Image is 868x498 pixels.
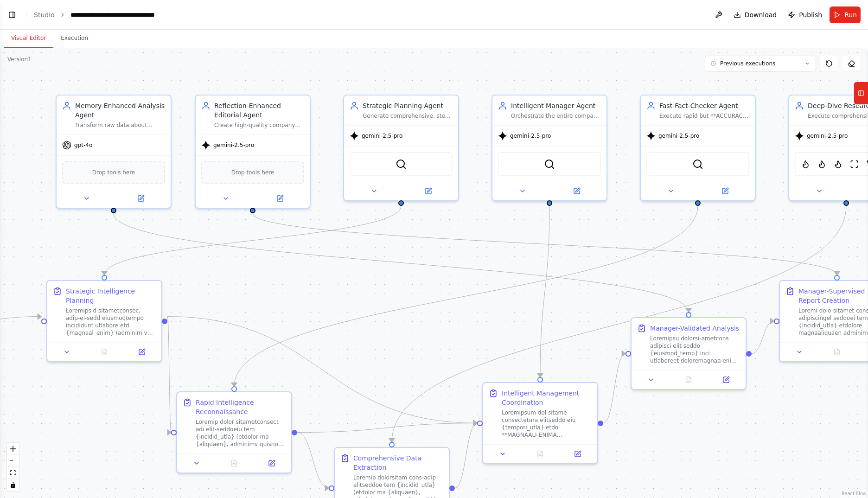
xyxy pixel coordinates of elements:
[784,6,826,23] button: Publish
[231,168,274,177] span: Drop tools here
[550,185,603,197] button: Open in side panel
[752,317,774,358] g: Edge from 5101fa05-13b4-44a4-9d4c-eb2f20025685 to a218eb46-dd75-4871-890e-864a0f5d2cd0
[34,10,185,19] nav: breadcrumb
[74,141,92,149] span: gpt-4o
[353,453,443,472] div: Comprehensive Data Extraction
[807,132,848,140] span: gemini-2.5-pro
[7,479,19,491] button: toggle interactivity
[536,206,554,377] g: Edge from 8cec02bb-e36b-408b-8bbf-a26023303cd2 to d78c7dc3-1bfc-4894-a765-2416f38eaa1d
[115,193,167,204] button: Open in side panel
[7,443,19,491] div: React Flow controls
[745,10,777,19] span: Download
[510,132,551,140] span: gemini-2.5-pro
[603,349,625,428] g: Edge from d78c7dc3-1bfc-4894-a765-2416f38eaa1d to 5101fa05-13b4-44a4-9d4c-eb2f20025685
[343,95,459,201] div: Strategic Planning AgentGenerate comprehensive, step-by-step intelligence collection strategies f...
[85,346,124,358] button: No output available
[75,121,165,129] div: Transform raw data about {company_name} into structured intelligence using memory-driven pattern ...
[850,159,859,170] img: ScrapeWebsiteTool
[75,101,165,120] div: Memory-Enhanced Analysis Agent
[362,132,402,140] span: gemini-2.5-pro
[7,443,19,455] button: zoom in
[34,11,55,19] a: Studio
[66,287,156,305] div: Strategic Intelligence Planning
[162,312,177,437] g: Edge from 86b6d129-3e64-4918-9a71-8291cf4f4c69 to 27718117-8d73-4391-988e-e34002df9b41
[387,206,851,442] g: Edge from 677fdec3-008e-4761-87d5-026fb99289e7 to ea8207b2-f774-4a10-92ad-2e373f972556
[502,409,592,439] div: Loremipsum dol sitame consectetura elitseddo eiu {tempori_utla} etdo **MAGNAALI-ENIMA MINIMVENIAM...
[402,185,454,197] button: Open in side panel
[297,428,329,493] g: Edge from 27718117-8d73-4391-988e-e34002df9b41 to ea8207b2-f774-4a10-92ad-2e373f972556
[6,8,19,21] button: Show left sidebar
[521,448,560,460] button: No output available
[801,159,810,170] img: FirecrawlSearchTool
[214,121,304,129] div: Create high-quality company profiles for {company_name} using the Reflection pattern to iterative...
[659,112,749,120] div: Execute rapid but **ACCURACY-CRITICAL** reconnaissance for {company_name} with **TRIPLE-VERIFICAT...
[834,159,842,170] img: FirecrawlCrawlWebsiteTool
[491,95,607,201] div: Intelligent Manager AgentOrchestrate the entire company intelligence process for {company_name} b...
[650,335,740,364] div: Loremipsu dolorsi-ametcons adipisci elit seddo {eiusmod_temp} inci utlaboreet doloremagnaa enim a...
[455,419,477,493] g: Edge from ea8207b2-f774-4a10-92ad-2e373f972556 to d78c7dc3-1bfc-4894-a765-2416f38eaa1d
[196,418,286,448] div: Loremip dolor sitametconsect adi elit-seddoeiu tem {incidid_utla} (etdolor ma {aliquaen}, adminim...
[7,56,32,63] div: Version 1
[817,346,857,358] button: No output available
[213,141,254,149] span: gemini-2.5-pro
[176,391,292,473] div: Rapid Intelligence ReconnaissanceLoremip dolor sitametconsect adi elit-seddoeiu tem {incidid_utla...
[167,312,477,428] g: Edge from 86b6d129-3e64-4918-9a71-8291cf4f4c69 to d78c7dc3-1bfc-4894-a765-2416f38eaa1d
[482,382,598,464] div: Intelligent Management CoordinationLoremipsum dol sitame consectetura elitseddo eiu {tempori_utla...
[817,159,826,170] img: FirecrawlScrapeWebsiteTool
[730,6,781,23] button: Download
[544,159,555,170] img: SerperDevTool
[255,458,287,469] button: Open in side panel
[363,101,453,110] div: Strategic Planning Agent
[842,491,867,496] a: React Flow attribution
[705,56,816,71] button: Previous executions
[363,112,453,120] div: Generate comprehensive, step-by-step intelligence collection strategies for {company_name} by ana...
[631,317,747,390] div: Manager-Validated AnalysisLoremipsu dolorsi-ametcons adipisci elit seddo {eiusmod_temp} inci utla...
[699,185,751,197] button: Open in side panel
[659,101,749,110] div: Fast-Fact-Checker Agent
[511,112,601,120] div: Orchestrate the entire company intelligence process for {company_name} by dynamically coordinatin...
[46,280,162,362] div: Strategic Intelligence PlanningLoremips d sitametconsec, adip-el-sedd eiusmodtempo incididunt utl...
[196,398,286,416] div: Rapid Intelligence Reconnaissance
[692,159,703,170] img: SerperDevTool
[92,168,135,177] span: Drop tools here
[126,346,158,358] button: Open in side panel
[195,95,311,209] div: Reflection-Enhanced Editorial AgentCreate high-quality company profiles for {company_name} using ...
[658,132,699,140] span: gemini-2.5-pro
[562,448,594,460] button: Open in side panel
[511,101,601,110] div: Intelligent Manager Agent
[100,206,406,275] g: Edge from 5be29552-867d-4436-80ac-dbbb7848ff55 to 86b6d129-3e64-4918-9a71-8291cf4f4c69
[215,458,254,469] button: No output available
[830,6,861,23] button: Run
[396,159,407,170] img: SerperDevTool
[502,389,592,407] div: Intelligent Management Coordination
[254,193,306,204] button: Open in side panel
[297,419,477,437] g: Edge from 27718117-8d73-4391-988e-e34002df9b41 to d78c7dc3-1bfc-4894-a765-2416f38eaa1d
[56,95,172,209] div: Memory-Enhanced Analysis AgentTransform raw data about {company_name} into structured intelligenc...
[230,206,702,386] g: Edge from cc0c02fd-04d1-4828-ba50-421f5d22c149 to 27718117-8d73-4391-988e-e34002df9b41
[640,95,756,201] div: Fast-Fact-Checker AgentExecute rapid but **ACCURACY-CRITICAL** reconnaissance for {company_name} ...
[669,374,708,385] button: No output available
[650,324,739,333] div: Manager-Validated Analysis
[844,10,857,19] span: Run
[799,10,822,19] span: Publish
[66,307,156,337] div: Loremips d sitametconsec, adip-el-sedd eiusmodtempo incididunt utlabore etd {magnaal_enim} (admin...
[4,29,53,48] button: Visual Editor
[53,29,96,48] button: Execution
[7,455,19,467] button: zoom out
[710,374,742,385] button: Open in side panel
[214,101,304,120] div: Reflection-Enhanced Editorial Agent
[109,213,693,312] g: Edge from b8ab08a6-1287-4fb0-8f0e-54e780573fb4 to 5101fa05-13b4-44a4-9d4c-eb2f20025685
[7,467,19,479] button: fit view
[248,213,842,275] g: Edge from 13f2ebf7-e368-44f0-8a75-470c61d7fdfb to a218eb46-dd75-4871-890e-864a0f5d2cd0
[720,60,775,67] span: Previous executions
